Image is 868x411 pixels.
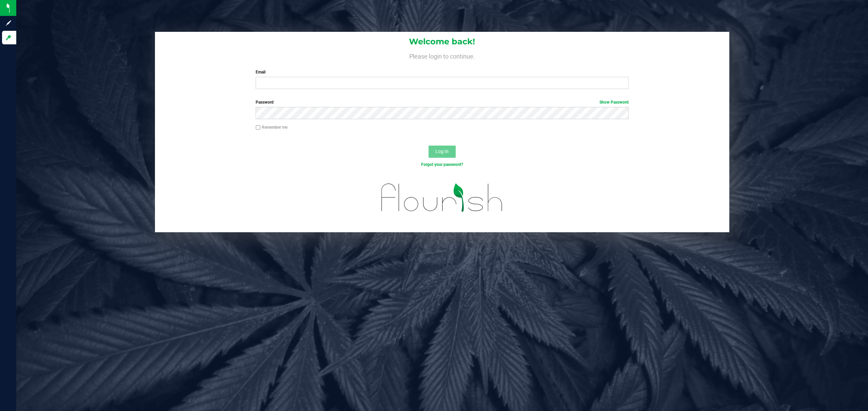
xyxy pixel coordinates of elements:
h1: Welcome back! [155,37,730,46]
inline-svg: Log in [5,34,12,41]
img: flourish_logo.svg [370,175,514,221]
a: Forgot your password? [421,162,463,167]
button: Log In [429,146,456,158]
span: Log In [435,149,449,154]
inline-svg: Sign up [5,20,12,26]
span: Password [256,100,274,105]
label: Remember me [256,124,288,130]
input: Remember me [256,125,260,130]
h4: Please login to continue. [155,51,730,60]
a: Show Password [599,100,629,105]
label: Email [256,69,629,75]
